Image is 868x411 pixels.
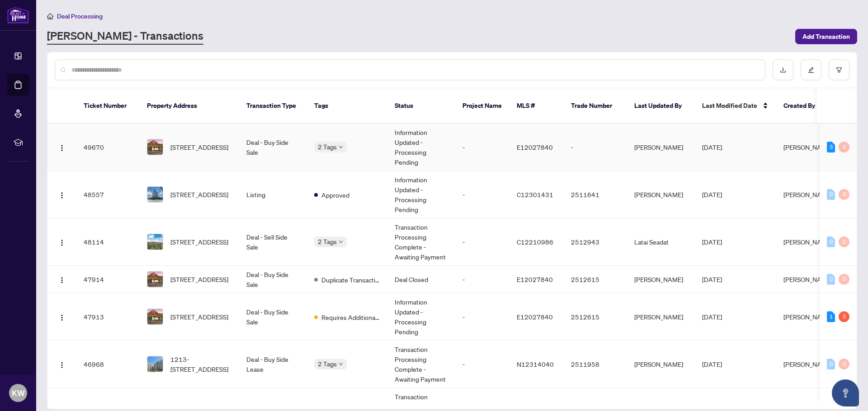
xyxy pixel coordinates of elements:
[58,277,66,284] img: Logo
[7,7,29,23] img: logo
[318,359,337,369] span: 2 Tags
[776,88,830,124] th: Created By
[455,341,509,388] td: -
[627,266,695,293] td: [PERSON_NAME]
[702,143,722,151] span: [DATE]
[387,218,455,266] td: Transaction Processing Complete - Awaiting Payment
[827,236,835,247] div: 0
[783,190,832,199] span: [PERSON_NAME]
[307,88,387,124] th: Tags
[47,28,203,45] a: [PERSON_NAME] - Transactions
[321,275,380,285] span: Duplicate Transaction
[170,142,228,152] span: [STREET_ADDRESS]
[239,218,307,266] td: Deal - Sell Side Sale
[829,60,849,80] button: filter
[239,341,307,388] td: Deal - Buy Side Lease
[564,341,627,388] td: 2511958
[58,144,66,152] img: Logo
[627,341,695,388] td: [PERSON_NAME]
[12,387,25,399] span: KW
[455,293,509,341] td: -
[57,12,103,20] span: Deal Processing
[832,379,859,406] button: Open asap
[170,312,228,322] span: [STREET_ADDRESS]
[58,361,66,369] img: Logo
[387,293,455,341] td: Information Updated - Processing Pending
[839,142,849,152] div: 0
[517,238,553,246] span: C12210986
[55,140,69,154] button: Logo
[76,88,140,124] th: Ticket Number
[170,354,232,374] span: 1213-[STREET_ADDRESS]
[801,60,821,80] button: edit
[58,239,66,246] img: Logo
[76,266,140,293] td: 47914
[387,88,455,124] th: Status
[783,143,832,151] span: [PERSON_NAME]
[58,192,66,199] img: Logo
[564,171,627,218] td: 2511641
[827,359,835,369] div: 0
[627,88,695,124] th: Last Updated By
[827,142,835,152] div: 3
[76,293,140,341] td: 47913
[239,293,307,341] td: Deal - Buy Side Sale
[702,190,722,199] span: [DATE]
[827,311,835,322] div: 1
[564,266,627,293] td: 2512615
[76,218,140,266] td: 48114
[170,274,228,284] span: [STREET_ADDRESS]
[783,360,832,368] span: [PERSON_NAME]
[839,359,849,369] div: 0
[783,313,832,321] span: [PERSON_NAME]
[170,189,228,199] span: [STREET_ADDRESS]
[170,237,228,247] span: [STREET_ADDRESS]
[773,60,793,80] button: download
[76,171,140,218] td: 48557
[140,88,239,124] th: Property Address
[627,124,695,171] td: [PERSON_NAME]
[839,274,849,285] div: 0
[783,238,832,246] span: [PERSON_NAME]
[387,341,455,388] td: Transaction Processing Complete - Awaiting Payment
[808,67,814,73] span: edit
[839,189,849,200] div: 0
[702,275,722,283] span: [DATE]
[47,13,53,19] span: home
[702,238,722,246] span: [DATE]
[509,88,564,124] th: MLS #
[564,124,627,171] td: -
[564,293,627,341] td: 2512615
[76,341,140,388] td: 46968
[702,101,757,111] span: Last Modified Date
[839,311,849,322] div: 5
[387,124,455,171] td: Information Updated - Processing Pending
[321,190,349,200] span: Approved
[239,266,307,293] td: Deal - Buy Side Sale
[387,266,455,293] td: Deal Closed
[517,143,553,151] span: E12027840
[147,272,163,287] img: thumbnail-img
[55,187,69,202] button: Logo
[321,312,380,322] span: Requires Additional Docs
[55,272,69,286] button: Logo
[795,29,857,44] button: Add Transaction
[387,171,455,218] td: Information Updated - Processing Pending
[55,357,69,371] button: Logo
[55,309,69,324] button: Logo
[455,266,509,293] td: -
[455,171,509,218] td: -
[239,124,307,171] td: Deal - Buy Side Sale
[318,142,337,152] span: 2 Tags
[695,88,776,124] th: Last Modified Date
[147,234,163,249] img: thumbnail-img
[517,275,553,283] span: E12027840
[627,293,695,341] td: [PERSON_NAME]
[780,67,786,73] span: download
[836,67,842,73] span: filter
[76,124,140,171] td: 49670
[802,29,850,44] span: Add Transaction
[702,313,722,321] span: [DATE]
[339,240,343,244] span: down
[239,88,307,124] th: Transaction Type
